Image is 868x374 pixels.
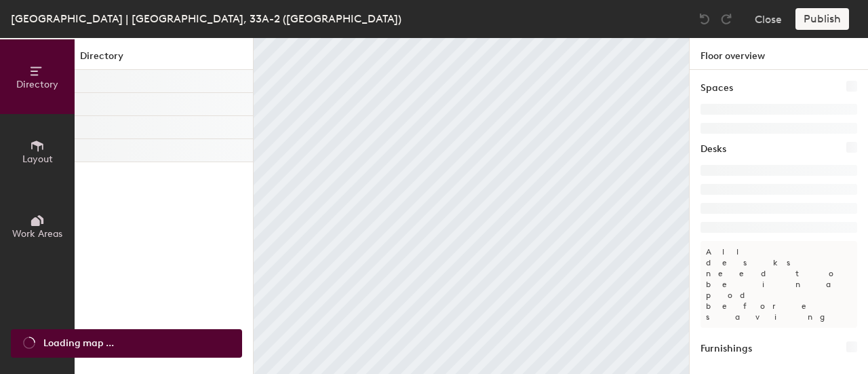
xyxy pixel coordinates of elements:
[11,10,401,27] div: [GEOGRAPHIC_DATA] | [GEOGRAPHIC_DATA], 33A-2 ([GEOGRAPHIC_DATA])
[701,341,752,356] h1: Furnishings
[719,12,733,26] img: Redo
[701,241,857,328] p: All desks need to be in a pod before saving
[16,79,58,90] span: Directory
[254,38,689,374] canvas: Map
[43,336,114,351] span: Loading map ...
[12,228,62,240] span: Work Areas
[701,81,733,96] h1: Spaces
[701,142,726,157] h1: Desks
[698,12,711,26] img: Undo
[755,8,782,30] button: Close
[75,49,253,70] h1: Directory
[690,38,868,70] h1: Floor overview
[22,153,53,165] span: Layout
